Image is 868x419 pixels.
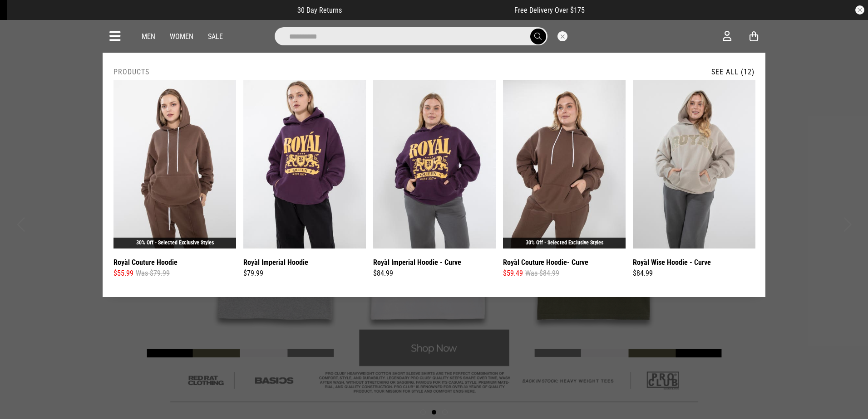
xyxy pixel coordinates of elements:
div: $84.99 [633,268,755,279]
a: 30% Off - Selected Exclusive Styles [526,239,603,246]
a: Royàl Couture Hoodie [113,257,178,268]
a: Royàl Couture Hoodie- Curve [503,257,588,268]
span: Free Delivery Over $175 [514,6,585,15]
span: $59.49 [503,268,523,279]
h2: Products [113,68,149,76]
div: $79.99 [243,268,366,279]
span: Was $79.99 [136,268,170,279]
a: Women [170,32,193,41]
button: Open LiveChat chat widget [7,4,35,31]
a: Royàl Imperial Hoodie [243,257,308,268]
img: Royàl Couture Hoodie- Curve in Brown [503,80,626,248]
img: Royàl Couture Hoodie in Brown [113,80,236,248]
div: $84.99 [373,268,496,279]
a: Royàl Wise Hoodie - Curve [633,257,711,268]
a: Men [142,32,155,41]
span: 30 Day Returns [297,6,342,15]
a: 30% Off - Selected Exclusive Styles [136,239,214,246]
img: Royàl Imperial Hoodie - Curve in Purple [373,80,496,248]
a: See All (12) [711,68,755,76]
iframe: Customer reviews powered by Trustpilot [360,5,496,15]
span: $55.99 [113,268,133,279]
span: Was $84.99 [525,268,559,279]
img: Royàl Imperial Hoodie in Purple [243,80,366,248]
a: Sale [208,32,223,41]
a: Royàl Imperial Hoodie - Curve [373,257,461,268]
img: Royàl Wise Hoodie - Curve in Beige [633,80,755,248]
button: Close search [557,31,567,41]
